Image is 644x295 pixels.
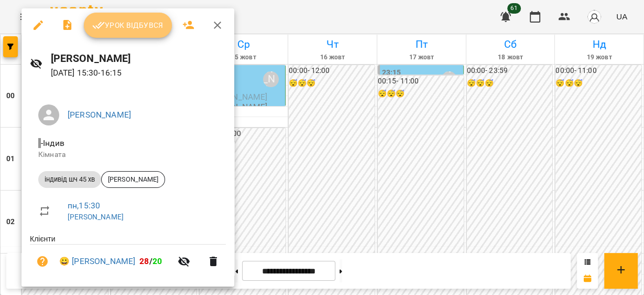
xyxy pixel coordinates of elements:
span: Урок відбувся [92,19,163,31]
button: Візит ще не сплачено. Додати оплату? [30,249,55,274]
p: Кімната [38,150,217,160]
a: [PERSON_NAME] [68,110,131,120]
span: [PERSON_NAME] [102,175,165,184]
a: пн , 15:30 [68,201,100,210]
span: індивід шч 45 хв [38,175,101,184]
b: / [139,256,162,266]
ul: Клієнти [30,234,226,282]
div: [PERSON_NAME] [101,171,165,188]
span: 20 [152,256,162,266]
span: - Індив [38,138,67,148]
a: [PERSON_NAME] [68,213,124,221]
button: Урок відбувся [84,13,172,38]
span: 28 [139,256,149,266]
h6: [PERSON_NAME] [51,50,226,67]
a: 😀 [PERSON_NAME] [59,255,135,268]
p: [DATE] 15:30 - 16:15 [51,67,226,79]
